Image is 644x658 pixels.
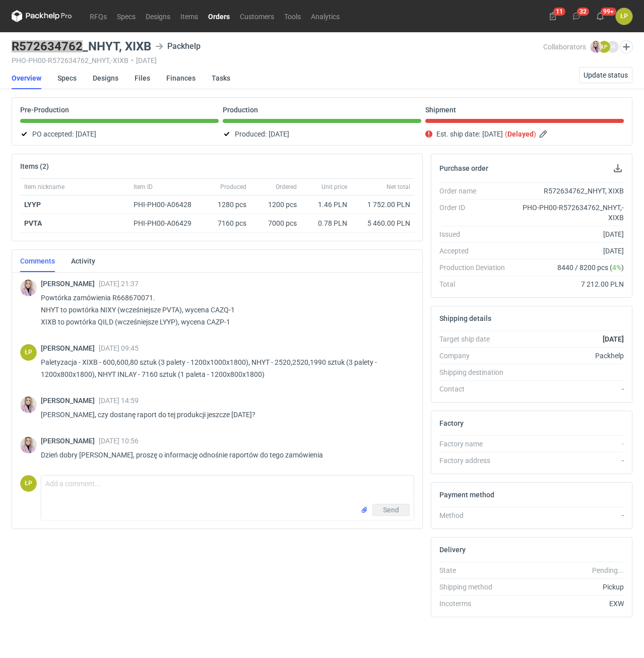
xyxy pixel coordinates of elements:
[439,262,513,273] div: Production Deviation
[99,344,139,352] span: [DATE] 09:45
[355,218,410,228] div: 5 460.00 PLN
[41,409,406,421] p: [PERSON_NAME], czy dostanę raport do tej produkcji jeszcze [DATE]?
[439,164,488,172] h2: Purchase order
[269,128,289,140] span: [DATE]
[513,582,624,592] div: Pickup
[20,437,37,453] img: Klaudia Wiśniewska
[439,367,513,377] div: Shipping destination
[321,183,347,191] span: Unit price
[439,510,513,520] div: Method
[250,214,301,233] div: 7000 pcs
[41,449,406,461] p: Dzień dobry [PERSON_NAME], proszę o informację odnośnie raportów do tego zamówienia
[579,67,632,83] button: Update status
[131,56,134,64] span: •
[513,351,624,361] div: Packhelp
[545,8,561,24] button: 11
[612,162,624,174] button: Download PO
[513,599,624,609] div: EXW
[134,200,201,210] div: PHI-PH00-A06428
[355,200,410,210] div: 1 752.00 PLN
[12,40,151,52] h3: R572634762_NHYT, XIXB
[568,8,585,24] button: 32
[616,8,632,25] button: ŁP
[85,10,112,22] a: RFQs
[439,246,513,256] div: Accepted
[203,10,235,22] a: Orders
[134,218,201,228] div: PHI-PH00-A06429
[20,106,69,114] p: Pre-Production
[276,183,297,191] span: Ordered
[166,67,196,89] a: Finances
[439,314,491,322] h2: Shipping details
[439,582,513,592] div: Shipping method
[24,219,42,227] strong: PVTA
[603,335,624,343] strong: [DATE]
[513,203,624,223] div: PHO-PH00-R572634762_NHYT,-XIXB
[482,128,503,140] span: [DATE]
[205,214,250,233] div: 7160 pcs
[513,510,624,520] div: -
[20,475,37,492] figcaption: ŁP
[439,384,513,394] div: Contact
[534,130,536,138] em: )
[155,40,201,52] div: Packhelp
[24,183,65,191] span: Item nickname
[220,183,246,191] span: Produced
[99,397,139,405] span: [DATE] 14:59
[439,419,464,427] h2: Factory
[99,437,139,445] span: [DATE] 10:56
[20,250,55,272] a: Comments
[557,262,624,273] span: 8440 / 8200 pcs ( )
[439,203,513,223] div: Order ID
[507,130,534,138] strong: Delayed
[305,218,347,228] div: 0.78 PLN
[425,106,456,114] p: Shipment
[20,280,37,296] img: Klaudia Wiśniewska
[71,250,95,272] a: Activity
[223,106,258,114] p: Production
[592,8,608,24] button: 99+
[20,475,37,492] div: Łukasz Postawa
[235,10,279,22] a: Customers
[543,43,586,51] span: Collaborators
[513,439,624,449] div: -
[12,67,41,89] a: Overview
[372,504,410,516] button: Send
[439,546,466,554] h2: Delivery
[41,280,99,288] span: [PERSON_NAME]
[41,437,99,445] span: [PERSON_NAME]
[135,67,150,89] a: Files
[616,8,632,25] div: Łukasz Postawa
[612,264,621,272] span: 4%
[505,130,507,138] em: (
[12,56,543,64] div: PHO-PH00-R572634762_NHYT,-XIXB [DATE]
[513,455,624,466] div: -
[41,397,99,405] span: [PERSON_NAME]
[387,183,410,191] span: Net total
[205,195,250,214] div: 1280 pcs
[439,565,513,575] div: State
[20,128,219,140] div: PO accepted:
[305,200,347,210] div: 1.46 PLN
[223,128,421,140] div: Produced:
[20,344,37,361] div: Łukasz Postawa
[279,10,306,22] a: Tools
[513,279,624,289] div: 7 212.00 PLN
[620,40,633,53] button: Edit collaborators
[513,229,624,239] div: [DATE]
[20,344,37,361] figcaption: ŁP
[141,10,175,22] a: Designs
[513,186,624,196] div: R572634762_NHYT, XIXB
[76,128,96,140] span: [DATE]
[425,128,624,140] div: Est. ship date:
[584,72,628,79] span: Update status
[112,10,141,22] a: Specs
[99,280,139,288] span: [DATE] 21:37
[538,128,550,140] button: Edit estimated shipping date
[607,41,619,53] figcaption: IK
[20,397,37,413] img: Klaudia Wiśniewska
[134,183,153,191] span: Item ID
